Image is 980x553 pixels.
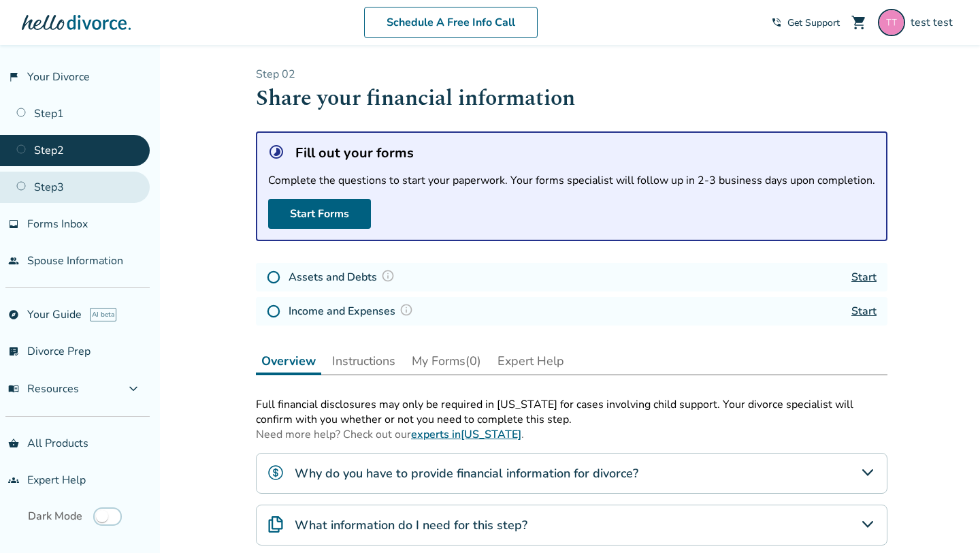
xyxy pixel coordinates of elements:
[28,509,82,524] span: Dark Mode
[851,270,877,285] a: Start
[8,475,19,486] span: groups
[267,464,284,481] img: Why do you have to provide financial information for divorce?
[289,302,417,320] h4: Income and Expenses
[911,15,958,30] span: test test
[268,199,371,229] a: Start Forms
[771,16,840,29] a: phone_in_talkGet Support
[125,381,142,397] span: expand_more
[8,438,19,449] span: shopping_basket
[256,453,887,494] div: Why do you have to provide financial information for divorce?
[295,464,638,482] h4: Why do you have to provide financial information for divorce?
[381,269,395,283] img: Question Mark
[878,9,905,36] img: pevefef982@dawhe.com
[8,309,19,320] span: explore
[327,347,401,375] button: Instructions
[771,17,782,28] span: phone_in_talk
[256,82,887,115] h1: Share your financial information
[851,14,867,31] span: shopping_cart
[256,427,887,442] p: Need more help? Check out our .
[27,217,88,232] span: Forms Inbox
[411,427,521,442] a: experts in[US_STATE]
[267,516,284,533] img: What information do I need for this step?
[289,268,399,286] h4: Assets and Debts
[8,383,19,394] span: menu_book
[8,72,19,82] span: flag_2
[8,255,19,266] span: people
[492,347,570,375] button: Expert Help
[256,67,887,82] p: Step 0 2
[256,397,887,427] div: Full financial disclosures may only be required in [US_STATE] for cases involving child support. ...
[399,303,413,317] img: Question Mark
[268,173,875,188] div: Complete the questions to start your paperwork. Your forms specialist will follow up in 2-3 busin...
[787,16,840,29] span: Get Support
[267,304,280,318] img: Not Started
[8,381,79,396] span: Resources
[406,347,487,375] button: My Forms(0)
[912,488,980,553] iframe: Chat Widget
[8,219,19,230] span: inbox
[256,505,887,546] div: What information do I need for this step?
[295,144,414,162] h5: Fill out your forms
[267,270,280,284] img: Not Started
[90,308,116,321] span: AI beta
[295,516,527,534] h4: What information do I need for this step?
[256,347,321,375] button: Overview
[851,304,877,319] a: Start
[8,346,19,357] span: list_alt_check
[364,7,538,38] a: Schedule A Free Info Call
